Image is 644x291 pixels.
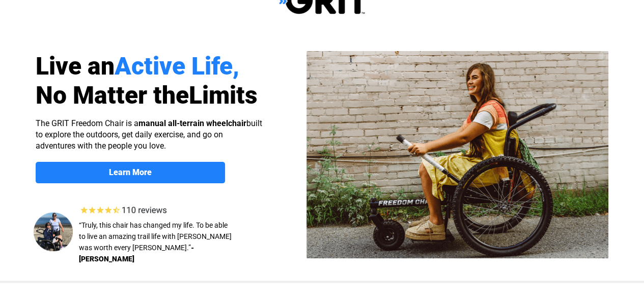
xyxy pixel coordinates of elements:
[109,167,152,177] strong: Learn More
[36,247,124,266] input: Get more information
[189,81,258,110] span: Limits
[36,81,189,110] span: No Matter the
[138,118,246,128] strong: manual all-terrain wheelchair
[36,52,115,81] span: Live an
[36,162,225,183] a: Learn More
[115,52,239,81] span: Active Life,
[36,118,262,151] span: The GRIT Freedom Chair is a built to explore the outdoors, get daily exercise, and go on adventur...
[79,221,232,252] span: “Truly, this chair has changed my life. To be able to live an amazing trail life with [PERSON_NAM...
